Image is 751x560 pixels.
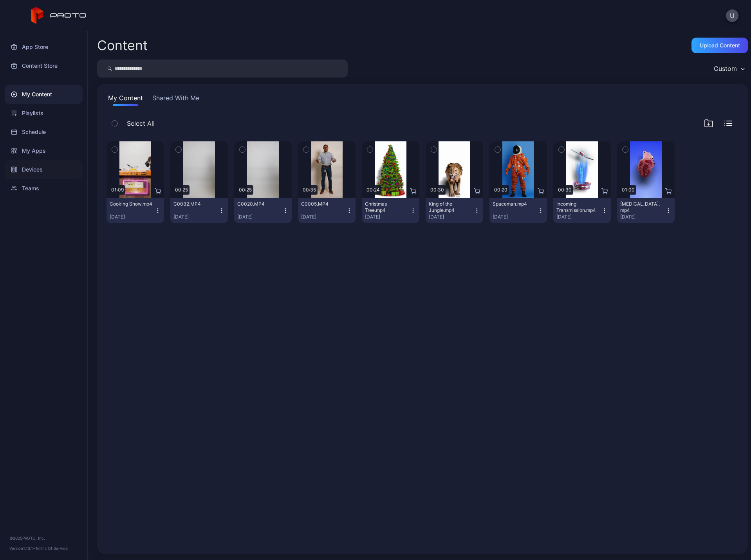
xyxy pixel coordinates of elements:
[5,160,83,179] a: Devices
[365,201,408,213] div: Christmas Tree.mp4
[151,93,201,106] button: Shared With Me
[97,39,148,52] div: Content
[556,201,599,213] div: Incoming Transmission.mp4
[5,104,83,123] a: Playlists
[700,42,740,49] div: Upload Content
[9,535,78,541] div: © 2025 PROTO, Inc.
[298,198,356,223] button: C0005.MP4[DATE]
[5,38,83,56] a: App Store
[553,198,611,223] button: Incoming Transmission.mp4[DATE]
[365,214,410,220] div: [DATE]
[493,201,536,207] div: Spaceman.mp4
[5,141,83,160] a: My Apps
[237,214,282,220] div: [DATE]
[173,201,217,207] div: C0032.MP4
[726,9,738,22] button: U
[429,201,472,213] div: King of the Jungle.mp4
[620,201,663,213] div: Human Heart.mp4
[489,198,547,223] button: Spaceman.mp4[DATE]
[107,93,144,106] button: My Content
[710,60,748,78] button: Custom
[556,214,601,220] div: [DATE]
[9,546,35,551] span: Version 1.13.1 •
[110,214,155,220] div: [DATE]
[714,65,737,72] div: Custom
[301,214,346,220] div: [DATE]
[5,56,83,75] a: Content Store
[5,85,83,104] a: My Content
[107,198,164,223] button: Cooking Show.mp4[DATE]
[362,198,419,223] button: Christmas Tree.mp4[DATE]
[691,38,748,53] button: Upload Content
[617,198,675,223] button: [MEDICAL_DATA].mp4[DATE]
[127,119,155,128] span: Select All
[237,201,280,207] div: C0020.MP4
[35,546,68,551] a: Terms Of Service
[429,214,474,220] div: [DATE]
[173,214,218,220] div: [DATE]
[426,198,483,223] button: King of the Jungle.mp4[DATE]
[170,198,228,223] button: C0032.MP4[DATE]
[620,214,665,220] div: [DATE]
[301,201,344,207] div: C0005.MP4
[5,179,83,198] a: Teams
[110,201,153,207] div: Cooking Show.mp4
[493,214,538,220] div: [DATE]
[234,198,292,223] button: C0020.MP4[DATE]
[5,123,83,141] a: Schedule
